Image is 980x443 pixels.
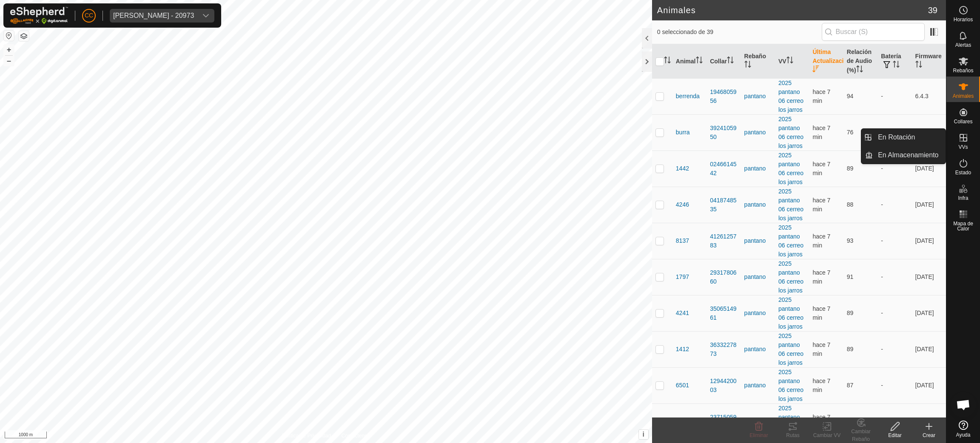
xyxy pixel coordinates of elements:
[812,341,830,357] span: 13 oct 2025, 16:05
[912,432,946,439] div: Crear
[778,152,803,185] a: 2025 pantano 06 cerreo los jarros
[953,94,974,99] span: Animales
[710,413,737,431] div: 2371505958
[878,150,938,160] span: En Almacenamiento
[19,31,29,41] button: Capas del Mapa
[710,124,737,142] div: 3924105950
[778,260,803,294] a: 2025 pantano 06 cerreo los jarros
[861,129,946,146] li: En Rotación
[877,331,912,367] td: -
[744,62,751,69] p-sorticon: Activar para ordenar
[676,309,689,318] span: 4241
[912,403,946,440] td: [DATE]
[915,62,922,69] p-sorticon: Activar para ordenar
[877,114,912,151] td: -
[676,273,689,281] span: 1797
[877,151,912,187] td: -
[85,11,93,20] span: CC
[639,430,648,439] button: i
[856,67,863,74] p-sorticon: Activar para ordenar
[954,119,972,124] span: Collares
[955,170,971,175] span: Estado
[778,405,803,438] a: 2025 pantano 06 cerreo los jarros
[707,44,741,79] th: Collar
[696,58,703,65] p-sorticon: Activar para ordenar
[912,44,946,79] th: Firmware
[812,125,830,140] span: 13 oct 2025, 16:05
[676,92,700,101] span: berrenda
[676,128,690,137] span: burra
[956,432,971,437] span: Ayuda
[877,78,912,114] td: -
[812,269,830,285] span: 13 oct 2025, 16:05
[955,43,971,48] span: Alertas
[847,237,854,244] span: 93
[744,128,772,137] div: pantano
[949,221,978,231] span: Mapa de Calor
[847,201,854,208] span: 88
[912,223,946,259] td: [DATE]
[744,345,772,354] div: pantano
[843,44,877,79] th: Relación de Audio (%)
[878,432,912,439] div: Editar
[847,310,854,316] span: 89
[676,381,689,390] span: 6501
[197,9,214,23] div: dropdown trigger
[4,56,14,66] button: –
[877,187,912,223] td: -
[847,93,854,99] span: 94
[676,345,689,354] span: 1412
[110,9,197,23] span: Rafael Ovispo Rodriguez - 20973
[847,129,854,136] span: 76
[928,4,937,17] span: 39
[727,58,734,65] p-sorticon: Activar para ordenar
[877,295,912,331] td: -
[710,341,737,358] div: 3633227873
[873,147,946,164] a: En Almacenamiento
[676,417,689,426] span: 4320
[809,44,843,79] th: Última Actualización
[749,432,768,438] span: Eliminar
[113,12,194,19] div: [PERSON_NAME] - 20973
[664,58,671,65] p-sorticon: Activar para ordenar
[810,432,844,439] div: Cambiar VV
[710,268,737,286] div: 2931780660
[812,88,830,104] span: 13 oct 2025, 16:05
[912,295,946,331] td: [DATE]
[282,432,331,440] a: Política de Privacidad
[778,116,803,149] a: 2025 pantano 06 cerreo los jarros
[744,273,772,281] div: pantano
[877,259,912,295] td: -
[710,232,737,250] div: 4126125783
[812,67,819,74] p-sorticon: Activar para ordenar
[847,382,854,389] span: 87
[951,392,976,417] div: Chat abierto
[912,114,946,151] td: [DATE]
[657,5,928,15] h2: Animales
[812,161,830,176] span: 13 oct 2025, 16:05
[710,304,737,322] div: 3506514961
[873,129,946,146] a: En Rotación
[812,233,830,249] span: 13 oct 2025, 16:05
[710,88,737,105] div: 1946805956
[877,223,912,259] td: -
[4,45,14,55] button: +
[812,414,830,429] span: 13 oct 2025, 16:05
[893,62,900,69] p-sorticon: Activar para ordenar
[844,428,878,443] div: Cambiar Rebaño
[744,92,772,101] div: pantano
[861,147,946,164] li: En Almacenamiento
[775,44,809,79] th: VV
[676,164,689,173] span: 1442
[786,58,793,65] p-sorticon: Activar para ordenar
[912,187,946,223] td: [DATE]
[958,196,968,201] span: Infra
[958,145,968,150] span: VVs
[657,28,822,37] span: 0 seleccionado de 39
[776,432,810,439] div: Rutas
[877,367,912,403] td: -
[946,417,980,441] a: Ayuda
[877,403,912,440] td: -
[744,381,772,390] div: pantano
[778,188,803,221] a: 2025 pantano 06 cerreo los jarros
